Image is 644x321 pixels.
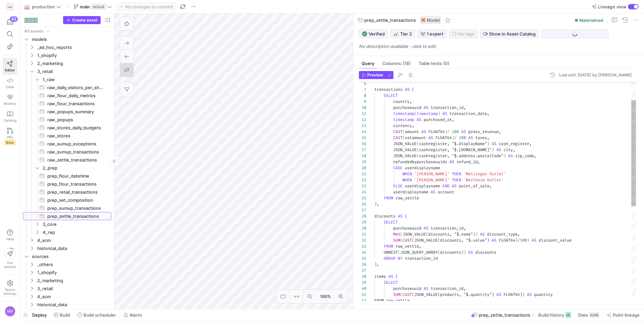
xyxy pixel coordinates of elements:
span: ) [452,135,454,140]
div: Press SPACE to select this row. [23,220,111,228]
span: AS [449,159,454,165]
span: Table tests [419,61,449,66]
span: Get started [4,261,16,269]
span: Space settings [3,287,16,296]
div: Press SPACE to select this row. [23,59,111,67]
span: Build [60,312,70,318]
span: AS [424,226,428,231]
div: Press SPACE to select this row. [23,91,111,100]
span: transaction_id [431,226,464,231]
span: raw_popups​​​​​​​​​​ [47,116,104,124]
span: historical_data [37,245,110,252]
span: AS [428,135,433,140]
span: 1_shopify [37,269,110,276]
div: 22 [359,177,366,183]
span: AS [424,105,428,110]
a: https://storage.googleapis.com/y42-prod-data-exchange/images/lFSvWYO8Y1TGXYVjeU6TigFHOWVBziQxYZ7m... [3,1,17,12]
span: main [80,4,90,9]
a: prep_set_composition​​​​​​​​​​ [23,196,111,204]
div: Press SPACE to select this row. [23,132,111,140]
span: AS [480,232,485,237]
button: Build history [535,309,574,321]
span: 4_scm [37,293,110,301]
span: _ad_hoc_reports [37,44,110,51]
a: prep_flour_transactions​​​​​​​​​​ [23,180,111,188]
div: Press SPACE to select this row. [23,164,111,172]
div: 19 [359,159,366,165]
a: prep_sumup_transactions​​​​​​​​​​ [23,204,111,212]
span: point_of_sale [459,183,489,189]
span: JSON_VALUE [393,153,417,158]
button: Preview [359,71,385,79]
span: discounts [440,238,461,243]
span: raw_sumup_transactions​​​​​​​​​​ [47,148,104,156]
span: AS [442,111,447,116]
span: Columns [382,61,411,66]
span: purchased_at [424,117,452,122]
span: timestamp [393,111,414,116]
span: country [393,99,410,104]
div: 28 [359,213,366,219]
span: 3_retail [37,285,110,293]
button: Point lineage [604,309,643,321]
div: 8 [359,92,366,99]
a: raw_sumup_transactions​​​​​​​​​​ [23,148,111,156]
div: 7 [359,86,366,92]
span: prep_flour_datetime​​​​​​​​​​ [47,172,104,180]
span: raw_popups_summary​​​​​​​​​​ [47,108,104,116]
span: userdisplayname [405,165,440,171]
span: cashregister [419,141,447,146]
button: No tags [449,29,477,38]
span: Build scheduler [84,312,116,318]
span: AS [405,87,410,92]
span: CAST [393,129,402,134]
span: THEN [452,177,461,183]
span: userdisplayname [393,189,428,195]
span: discount_type [487,232,518,237]
span: transactions [374,87,402,92]
span: '[PERSON_NAME]' [414,171,449,177]
span: prep_retail_transactions​​​​​​​​​​ [47,188,104,196]
span: 2_prep [43,164,110,172]
a: Monitor [3,91,17,108]
div: Press SPACE to select this row. [23,27,111,35]
span: ( [417,153,419,158]
span: 'Wertheim Outlet' [464,177,503,183]
a: raw_daily_visitors_per_shop​​​​​​​​​​ [23,83,111,91]
span: raw_zettle [395,195,419,201]
div: Press SPACE to select this row. [23,172,111,180]
div: 14 [359,129,366,135]
span: "$.displayName" [452,141,487,146]
div: 20 [359,165,366,171]
span: Monitor [4,102,16,106]
div: Press SPACE to select this row. [23,140,111,148]
span: Beta [4,140,15,145]
span: raw_stores_daily_budgets​​​​​​​​​​ [47,124,104,132]
button: Show in Asset Catalog [480,29,539,38]
a: Code [3,75,17,91]
span: ( [438,238,440,243]
span: raw_zettle_transactions​​​​​​​​​​ [47,156,104,164]
span: raw_stores​​​​​​​​​​ [47,132,104,140]
span: 🏭 [24,4,29,9]
span: transaction_id [431,105,464,110]
div: 16 [359,141,366,147]
div: 17 [359,147,366,153]
span: WHEN [402,171,412,177]
span: prep_set_composition​​​​​​​​​​ [47,196,104,204]
div: Press SPACE to select this row. [23,83,111,91]
span: prep_zettle_transactions​​​​​​​​​​ [47,212,104,220]
a: PRsBeta [3,125,17,148]
span: , [447,141,449,146]
span: Materialized [579,18,603,23]
span: cashregister [419,153,447,158]
span: cashregister [419,147,447,152]
div: 32 [359,237,366,243]
div: 18 [359,153,366,159]
a: prep_flour_datetime​​​​​​​​​​ [23,172,111,180]
span: 100 [452,129,459,134]
span: , [518,232,520,237]
span: historical_data [37,301,110,309]
div: Press SPACE to select this row. [23,236,111,244]
a: raw_stores_daily_budgets​​​​​​​​​​ [23,124,111,132]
